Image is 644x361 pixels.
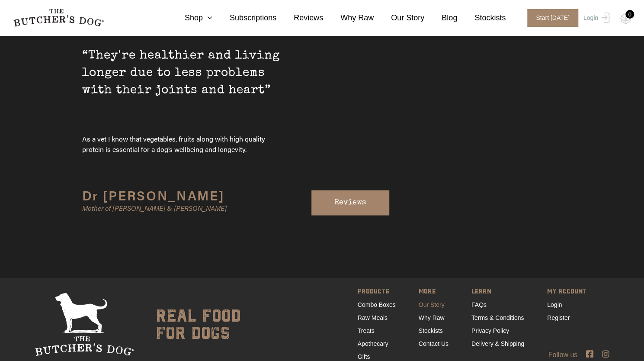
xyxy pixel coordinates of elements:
[471,340,524,347] a: Delivery & Shipping
[82,201,285,214] div: Mother of [PERSON_NAME] & [PERSON_NAME]
[419,314,445,321] a: Why Raw
[82,21,285,133] span: “They're healthier and living longer due to less problems with their joints and heart”
[547,286,586,298] span: MY ACCOUNT
[358,327,375,334] a: Treats
[527,9,578,27] span: Start [DATE]
[358,353,370,360] a: Gifts
[519,9,581,27] a: Start [DATE]
[547,314,570,321] a: Register
[424,12,457,24] a: Blog
[625,10,634,19] div: 0
[358,301,396,308] a: Combo Boxes
[212,12,276,24] a: Subscriptions
[471,301,487,308] a: FAQs
[471,286,524,298] span: LEARN
[471,327,509,334] a: Privacy Policy
[419,301,445,308] a: Our Story
[82,189,285,201] div: Dr [PERSON_NAME]
[419,340,449,347] a: Contact Us
[419,286,449,298] span: MORE
[581,9,609,27] a: Login
[419,327,443,334] a: Stockists
[358,286,396,298] span: PRODUCTS
[147,293,241,356] div: real food for dogs
[471,314,524,321] a: Terms & Conditions
[457,12,506,24] a: Stockists
[374,12,424,24] a: Our Story
[358,314,388,321] a: Raw Meals
[358,340,388,347] a: Apothecary
[167,12,212,24] a: Shop
[312,16,562,154] iframe: The Butcher&rsquo;s Dog &reg; | Dr Louise
[547,301,562,308] a: Login
[276,12,323,24] a: Reviews
[620,13,631,24] img: TBD_Cart-Empty.png
[82,133,285,154] span: As a vet I know that vegetables, fruits along with high quality protein is essential for a dog’s ...
[311,190,389,215] a: Reviews
[323,12,374,24] a: Why Raw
